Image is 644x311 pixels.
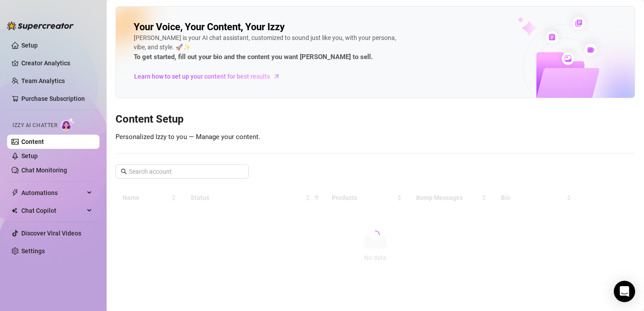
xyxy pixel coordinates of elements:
a: Content [21,138,44,145]
a: Settings [21,247,45,255]
img: ai-chatter-content-library-cLFOSyPT.png [497,7,635,98]
a: Team Analytics [21,77,65,84]
span: Personalized Izzy to you — Manage your content. [115,133,260,141]
a: Chat Monitoring [21,167,67,174]
span: Automations [21,186,84,200]
span: Learn how to set up your content for best results [134,72,270,81]
span: Izzy AI Chatter [12,121,57,130]
a: Learn how to set up your content for best results [134,69,287,84]
img: AI Chatter [61,118,75,131]
input: Search account [129,167,236,176]
h2: Your Voice, Your Content, Your Izzy [134,21,285,33]
span: Chat Copilot [21,203,84,218]
div: [PERSON_NAME] is your AI chat assistant, customized to sound just like you, with your persona, vi... [134,33,400,63]
strong: To get started, fill out your bio and the content you want [PERSON_NAME] to sell. [134,53,373,61]
h3: Content Setup [115,112,635,127]
span: arrow-right [272,72,281,81]
img: logo-BBDzfeDw.svg [7,21,74,30]
a: Purchase Subscription [21,92,92,106]
span: search [121,168,127,175]
span: thunderbolt [12,189,19,196]
div: Open Intercom Messenger [614,281,635,302]
span: loading [369,229,382,241]
a: Creator Analytics [21,56,92,70]
img: Chat Copilot [12,207,17,214]
a: Setup [21,152,38,159]
a: Discover Viral Videos [21,230,81,237]
a: Setup [21,42,38,49]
